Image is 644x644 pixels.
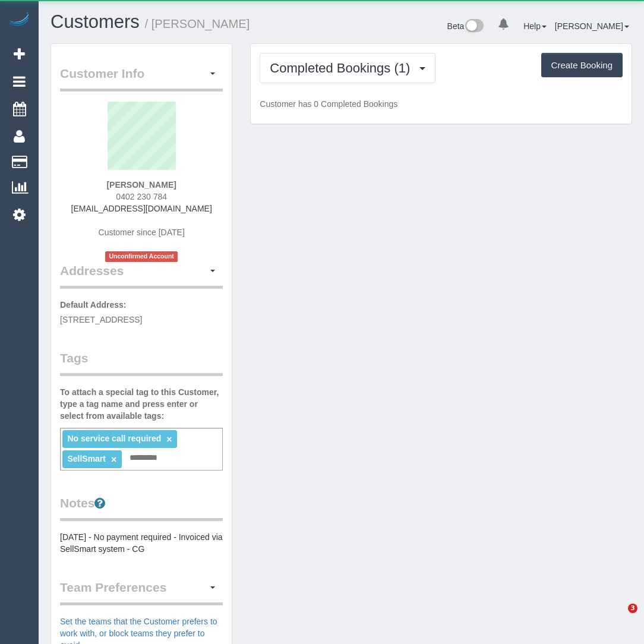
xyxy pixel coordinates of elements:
[166,434,172,444] a: ×
[555,21,629,31] a: [PERSON_NAME]
[541,53,623,78] button: Create Booking
[50,11,140,32] a: Customers
[604,604,632,632] iframe: Intercom live chat
[523,21,547,31] a: Help
[60,349,223,376] legend: Tags
[67,434,161,443] span: No service call required
[60,494,223,521] legend: Notes
[67,454,106,463] span: SellSmart
[71,204,212,213] a: [EMAIL_ADDRESS][DOMAIN_NAME]
[60,315,142,324] span: [STREET_ADDRESS]
[7,12,31,29] img: Automaid Logo
[260,98,623,110] p: Customer has 0 Completed Bookings
[464,19,484,34] img: New interface
[106,180,176,190] strong: [PERSON_NAME]
[628,604,637,613] span: 3
[145,17,250,30] small: / [PERSON_NAME]
[270,61,416,75] span: Completed Bookings (1)
[105,251,178,261] span: Unconfirmed Account
[60,579,223,605] legend: Team Preferences
[60,299,127,311] label: Default Address:
[260,53,435,83] button: Completed Bookings (1)
[116,192,167,201] span: 0402 230 784
[99,228,185,237] span: Customer since [DATE]
[60,65,223,91] legend: Customer Info
[60,531,223,555] pre: [DATE] - No payment required - Invoiced via SellSmart system - CG
[447,21,484,31] a: Beta
[60,386,223,422] label: To attach a special tag to this Customer, type a tag name and press enter or select from availabl...
[111,454,116,465] a: ×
